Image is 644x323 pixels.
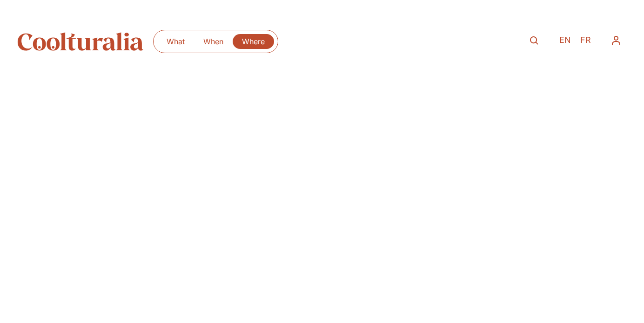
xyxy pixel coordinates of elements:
a: What [157,34,194,49]
a: Where [233,34,274,49]
nav: Menu [605,30,627,51]
a: FR [576,34,596,47]
nav: Menu [157,34,274,49]
span: EN [559,35,571,45]
span: FR [580,35,591,45]
button: Menu Toggle [605,30,627,51]
a: When [194,34,233,49]
a: EN [555,34,576,47]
